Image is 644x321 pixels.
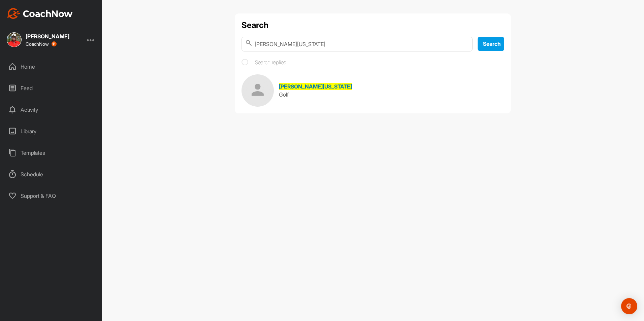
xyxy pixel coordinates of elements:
button: Search [478,37,504,51]
div: [PERSON_NAME] [26,34,69,39]
div: Feed [4,80,99,97]
label: Search replies [241,58,286,66]
div: Library [4,123,99,140]
span: Search [483,40,501,47]
div: Schedule [4,166,99,183]
div: Open Intercom Messenger [621,298,637,314]
img: Space Logo [241,74,274,107]
div: Activity [4,101,99,118]
h1: Search [241,20,504,30]
span: [PERSON_NAME][US_STATE] [279,83,352,90]
span: Golf [279,91,289,98]
div: Support & FAQ [4,187,99,204]
img: square_9011ed703bdf34dddc69f87129ca1fc2.jpg [7,32,22,47]
div: Home [4,58,99,75]
div: CoachNow [26,41,57,47]
input: Search [241,37,473,51]
a: [PERSON_NAME][US_STATE]Golf [241,74,504,107]
img: CoachNow [7,8,73,19]
div: Templates [4,144,99,161]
